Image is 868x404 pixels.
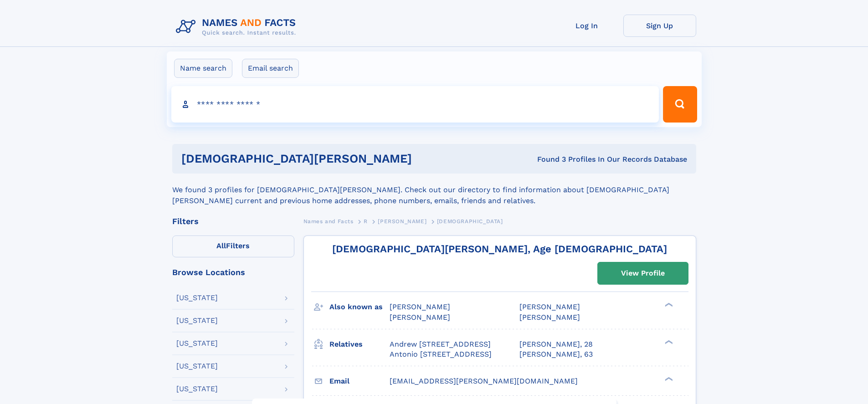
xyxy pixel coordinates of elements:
a: [PERSON_NAME], 28 [519,339,593,349]
a: [DEMOGRAPHIC_DATA][PERSON_NAME], Age [DEMOGRAPHIC_DATA] [332,243,667,255]
div: ❯ [663,302,673,308]
a: Antonio [STREET_ADDRESS] [390,349,492,359]
div: View Profile [621,263,665,284]
span: [DEMOGRAPHIC_DATA] [437,218,503,225]
a: [PERSON_NAME], 63 [519,349,593,359]
div: ❯ [663,339,673,345]
label: Filters [172,235,294,257]
span: [PERSON_NAME] [390,313,450,322]
button: Search Button [663,86,697,123]
a: [PERSON_NAME] [378,215,426,227]
div: Browse Locations [172,268,294,276]
div: [US_STATE] [176,317,218,324]
a: View Profile [598,262,688,284]
div: We found 3 profiles for [DEMOGRAPHIC_DATA][PERSON_NAME]. Check out our directory to find informat... [172,174,696,206]
span: [PERSON_NAME] [519,313,580,322]
div: Found 3 Profiles In Our Records Database [474,154,687,164]
div: [US_STATE] [176,340,218,347]
h3: Relatives [329,337,390,352]
label: Name search [174,59,232,78]
span: [PERSON_NAME] [519,302,580,311]
div: [US_STATE] [176,363,218,370]
span: [EMAIL_ADDRESS][PERSON_NAME][DOMAIN_NAME] [390,377,578,385]
div: Filters [172,217,294,225]
div: [US_STATE] [176,294,218,302]
label: Email search [242,59,299,78]
a: Log In [550,15,623,37]
input: search input [171,86,659,123]
span: [PERSON_NAME] [390,302,450,311]
h3: Also known as [329,299,390,315]
div: ❯ [663,376,673,382]
a: R [364,215,368,227]
span: All [216,241,226,250]
div: [US_STATE] [176,385,218,393]
a: Sign Up [623,15,696,37]
h3: Email [329,373,390,389]
a: Andrew [STREET_ADDRESS] [390,339,491,349]
a: Names and Facts [303,215,354,227]
h1: [DEMOGRAPHIC_DATA][PERSON_NAME] [181,153,475,164]
span: [PERSON_NAME] [378,218,426,225]
img: Logo Names and Facts [172,15,303,39]
span: R [364,218,368,225]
